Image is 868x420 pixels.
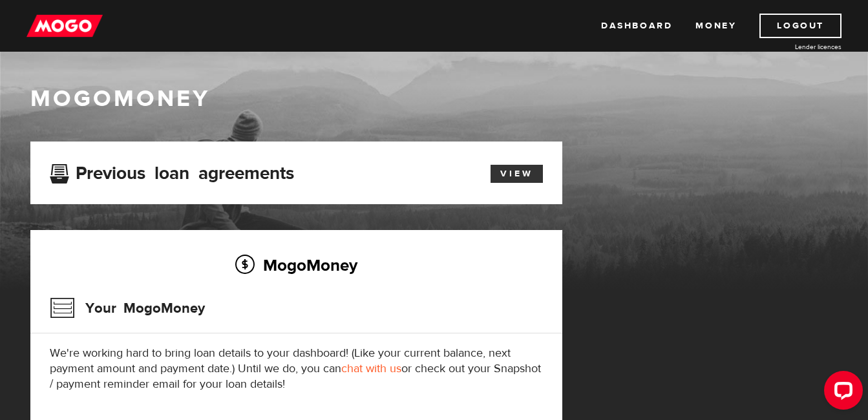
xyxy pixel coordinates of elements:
a: View [491,165,543,183]
a: Dashboard [601,14,672,38]
img: mogo_logo-11ee424be714fa7cbb0f0f49df9e16ec.png [26,14,103,38]
h3: Previous loan agreements [50,163,294,180]
h2: MogoMoney [50,251,543,278]
p: We're working hard to bring loan details to your dashboard! (Like your current balance, next paym... [50,346,543,392]
h3: Your MogoMoney [50,291,205,325]
iframe: LiveChat chat widget [814,366,868,420]
h1: MogoMoney [30,85,838,112]
a: Logout [759,14,842,38]
a: Lender licences [745,42,842,52]
a: Money [695,14,736,38]
a: chat with us [341,361,401,376]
